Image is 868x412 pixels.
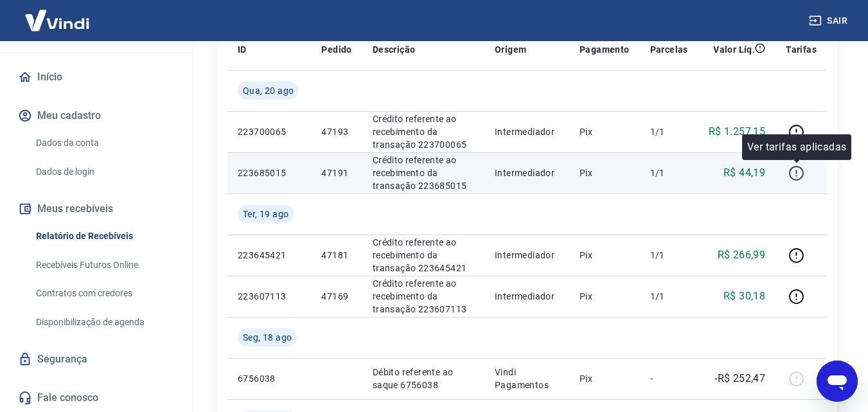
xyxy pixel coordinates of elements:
a: Relatório de Recebíveis [31,223,177,249]
p: Pagamento [580,43,630,56]
p: Pix [580,125,630,138]
p: 47169 [321,290,351,303]
p: Crédito referente ao recebimento da transação 223700065 [373,112,474,151]
a: Contratos com credores [31,280,177,307]
span: Seg, 18 ago [243,331,292,344]
p: 47193 [321,125,351,138]
a: Início [15,63,177,91]
p: Pix [580,249,630,262]
p: Ver tarifas aplicadas [747,139,846,155]
a: Disponibilização de agenda [31,309,177,336]
p: R$ 44,19 [723,165,765,181]
p: 1/1 [650,290,688,303]
p: Pix [580,372,630,385]
a: Recebíveis Futuros Online [31,252,177,278]
p: Crédito referente ao recebimento da transação 223607113 [373,277,474,316]
p: Intermediador [495,166,559,179]
p: 47191 [321,166,351,179]
p: 1/1 [650,125,688,138]
p: 1/1 [650,249,688,262]
p: 223607113 [238,290,301,303]
p: Intermediador [495,125,559,138]
p: - [650,372,688,385]
iframe: Botão para abrir a janela de mensagens [817,361,858,402]
p: Tarifas [786,43,817,56]
p: Intermediador [495,290,559,303]
p: 223685015 [238,166,301,179]
p: Valor Líq. [713,43,755,56]
p: Origem [495,43,526,56]
p: R$ 1.257,15 [709,124,765,139]
button: Meu cadastro [15,102,177,130]
p: Pedido [321,43,351,56]
p: 47181 [321,249,351,262]
p: -R$ 252,47 [714,371,765,386]
p: 6756038 [238,372,301,385]
img: Vindi [15,1,99,40]
p: Parcelas [650,43,688,56]
p: Crédito referente ao recebimento da transação 223645421 [373,236,474,274]
a: Segurança [15,345,177,373]
a: Dados da conta [31,130,177,156]
p: Pix [580,290,630,303]
a: Fale conosco [15,384,177,412]
p: Descrição [373,43,416,56]
p: Intermediador [495,249,559,262]
span: Qua, 20 ago [243,84,294,97]
a: Dados de login [31,159,177,185]
p: 223700065 [238,125,301,138]
p: R$ 266,99 [718,247,766,263]
p: R$ 30,18 [723,289,765,304]
p: Débito referente ao saque 6756038 [373,366,474,391]
button: Meus recebíveis [15,195,177,223]
p: Crédito referente ao recebimento da transação 223685015 [373,154,474,192]
button: Sair [806,9,853,33]
p: 1/1 [650,166,688,179]
p: ID [238,43,247,56]
p: Pix [580,166,630,179]
p: Vindi Pagamentos [495,366,559,391]
p: 223645421 [238,249,301,262]
span: Ter, 19 ago [243,208,288,220]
